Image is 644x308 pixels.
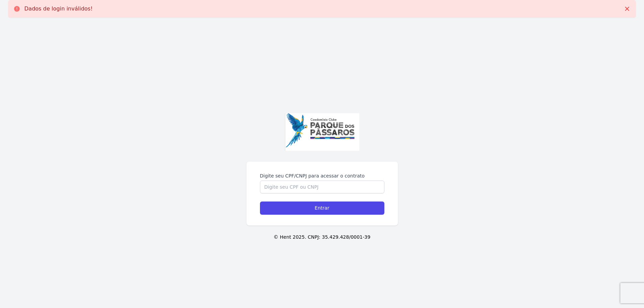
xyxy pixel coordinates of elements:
p: © Hent 2025. CNPJ: 35.429.428/0001-39 [11,234,633,241]
p: Dados de login inválidos! [24,5,93,12]
img: Captura%20de%20tela%202025-06-03%20144358.jpg [285,113,359,150]
label: Digite seu CPF/CNPJ para acessar o contrato [260,172,384,179]
input: Digite seu CPF ou CNPJ [260,181,384,193]
input: Entrar [260,202,384,215]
